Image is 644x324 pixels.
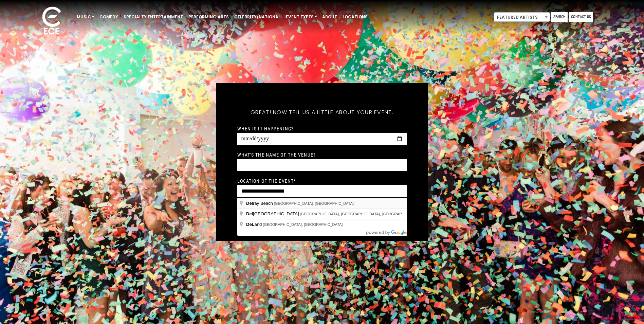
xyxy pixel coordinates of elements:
[246,201,274,206] span: ray Beach
[246,211,300,216] span: [GEOGRAPHIC_DATA]
[246,222,255,227] span: DeL
[121,11,186,23] a: Specialty Entertainment
[274,201,354,205] span: [GEOGRAPHIC_DATA], [GEOGRAPHIC_DATA]
[237,178,296,184] label: Location of the event
[35,5,69,38] img: ece_new_logo_whitev2-1.png
[551,12,568,22] a: Search
[283,11,319,23] a: Event Types
[494,12,550,22] span: Featured Artists
[232,11,283,23] a: Celebrity/National
[319,11,340,23] a: About
[263,222,343,227] span: [GEOGRAPHIC_DATA], [GEOGRAPHIC_DATA]
[97,11,121,23] a: Comedy
[300,212,421,216] span: [GEOGRAPHIC_DATA], [GEOGRAPHIC_DATA], [GEOGRAPHIC_DATA]
[494,13,550,22] span: Featured Artists
[246,201,253,206] span: Del
[74,11,97,23] a: Music
[246,211,253,216] span: Del
[237,152,316,158] label: What's the name of the venue?
[340,11,370,23] a: Locations
[186,11,232,23] a: Performing Arts
[569,12,593,22] a: Contact Us
[246,222,263,227] span: and
[237,126,294,132] label: When is it happening?
[237,100,407,125] h5: Great! Now tell us a little about your event.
